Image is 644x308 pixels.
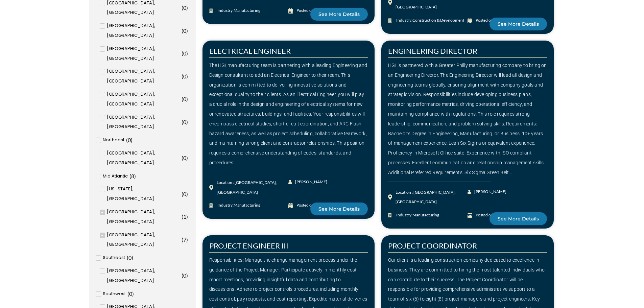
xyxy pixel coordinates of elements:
[396,188,468,207] div: Location : [GEOGRAPHIC_DATA], [GEOGRAPHIC_DATA]
[186,50,188,56] span: )
[107,67,180,86] span: [GEOGRAPHIC_DATA], [GEOGRAPHIC_DATA]
[490,212,547,225] a: See More Details
[186,96,188,102] span: )
[182,73,183,79] span: (
[107,184,180,204] span: [US_STATE], [GEOGRAPHIC_DATA]
[183,73,186,79] span: 0
[388,241,477,250] a: PROJECT COORDINATOR
[107,207,180,227] span: [GEOGRAPHIC_DATA], [GEOGRAPHIC_DATA]
[183,27,186,34] span: 0
[103,135,124,145] span: Northeast
[186,4,188,11] span: )
[182,155,183,161] span: (
[127,290,129,297] span: (
[209,61,368,168] div: The HGI manufacturing team is partnering with a leading Engineering and Design consultant to add ...
[183,119,186,125] span: 0
[288,177,328,187] a: [PERSON_NAME]
[186,119,188,125] span: )
[310,8,368,21] a: See More Details
[129,173,131,179] span: (
[468,187,507,197] a: [PERSON_NAME]
[131,137,133,143] span: )
[182,236,183,243] span: (
[182,119,183,125] span: (
[131,173,134,179] span: 8
[103,253,125,263] span: Southeast
[209,241,288,250] a: PROJECT ENGINEER III
[498,216,539,221] span: See More Details
[128,137,131,143] span: 0
[186,236,188,243] span: )
[183,213,186,220] span: 1
[182,272,183,279] span: (
[388,46,477,55] a: ENGINEERING DIRECTOR
[182,4,183,11] span: (
[183,191,186,197] span: 0
[217,178,289,197] div: Location : [GEOGRAPHIC_DATA], [GEOGRAPHIC_DATA]
[293,177,327,187] span: [PERSON_NAME]
[182,191,183,197] span: (
[186,73,188,79] span: )
[129,290,132,297] span: 0
[107,148,180,168] span: [GEOGRAPHIC_DATA], [GEOGRAPHIC_DATA]
[186,27,188,34] span: )
[388,61,547,177] div: HGI is partnered with a Greater Philly manufacturing company to bring on an Engineering Director....
[186,155,188,161] span: )
[107,44,180,64] span: [GEOGRAPHIC_DATA], [GEOGRAPHIC_DATA]
[310,203,368,215] a: See More Details
[107,113,180,132] span: [GEOGRAPHIC_DATA], [GEOGRAPHIC_DATA]
[132,290,134,297] span: )
[186,191,188,197] span: )
[182,96,183,102] span: (
[107,21,180,41] span: [GEOGRAPHIC_DATA], [GEOGRAPHIC_DATA]
[126,137,128,143] span: (
[107,90,180,109] span: [GEOGRAPHIC_DATA], [GEOGRAPHIC_DATA]
[490,18,547,30] a: See More Details
[127,254,128,261] span: (
[103,289,126,299] span: Southwest
[498,22,539,26] span: See More Details
[103,171,128,181] span: Mid Atlantic
[183,4,186,11] span: 0
[183,96,186,102] span: 0
[183,272,186,279] span: 0
[107,230,180,250] span: [GEOGRAPHIC_DATA], [GEOGRAPHIC_DATA]
[107,266,180,286] span: [GEOGRAPHIC_DATA], [GEOGRAPHIC_DATA]
[186,213,188,220] span: )
[128,254,132,261] span: 0
[183,155,186,161] span: 0
[318,12,360,17] span: See More Details
[182,50,183,56] span: (
[132,254,133,261] span: )
[473,187,506,197] span: [PERSON_NAME]
[186,272,188,279] span: )
[183,50,186,56] span: 0
[183,236,186,243] span: 7
[182,27,183,34] span: (
[318,207,360,211] span: See More Details
[209,46,291,55] a: ELECTRICAL ENGINEER
[134,173,136,179] span: )
[182,213,183,220] span: (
